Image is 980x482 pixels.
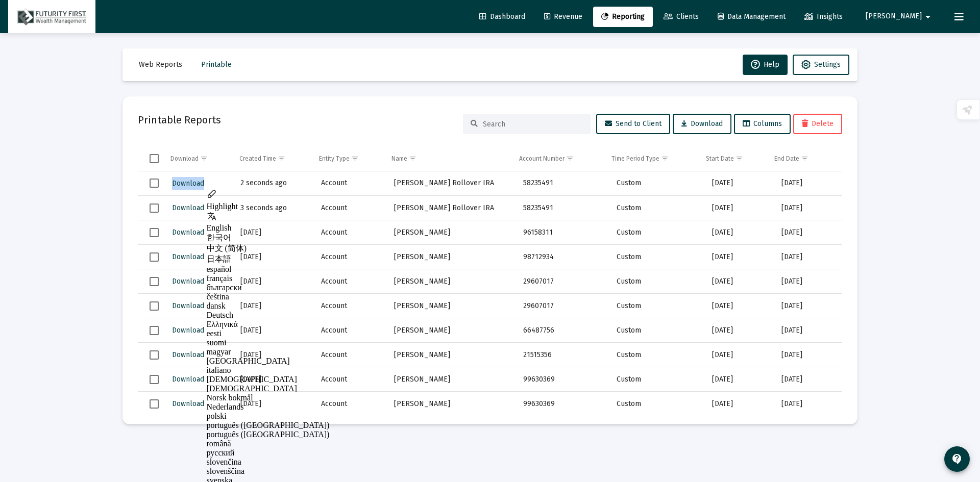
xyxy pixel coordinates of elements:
[814,60,841,69] span: Settings
[387,392,516,416] td: [PERSON_NAME]
[207,243,330,254] div: 中文 (简体)
[239,155,276,163] div: Created Time
[171,176,205,191] button: Download
[207,393,330,402] div: Norsk bokmål
[544,12,582,21] span: Revenue
[351,155,359,162] span: Show filter options for column 'Entity Type'
[516,367,609,392] td: 99630369
[387,171,516,196] td: [PERSON_NAME] Rollover IRA
[172,301,204,310] span: Download
[207,320,330,329] div: Ελληνικά
[207,311,330,320] div: Deutsch
[314,196,387,220] td: Account
[774,318,842,343] td: [DATE]
[278,155,285,162] span: Show filter options for column 'Created Time'
[172,179,204,188] span: Download
[516,318,609,343] td: 66487756
[207,329,330,338] div: eesti
[705,196,774,220] td: [DATE]
[171,274,205,289] button: Download
[922,7,934,27] mat-icon: arrow_drop_down
[609,171,705,196] td: Custom
[516,269,609,294] td: 29607017
[793,55,849,75] button: Settings
[207,283,330,292] div: български
[207,375,330,384] div: [DEMOGRAPHIC_DATA]
[536,7,591,27] a: Revenue
[743,119,782,128] span: Columns
[172,252,204,261] span: Download
[512,146,604,171] td: Column Account Number
[516,245,609,269] td: 98712934
[172,399,204,408] span: Download
[774,171,842,196] td: [DATE]
[774,220,842,245] td: [DATE]
[207,467,330,476] div: slovenščina
[314,343,387,367] td: Account
[207,254,330,265] div: 日本語
[387,269,516,294] td: [PERSON_NAME]
[207,274,330,283] div: français
[207,384,330,393] div: [DEMOGRAPHIC_DATA]
[774,196,842,220] td: [DATE]
[207,233,330,243] div: 한국어
[705,367,774,392] td: [DATE]
[801,155,808,162] span: Show filter options for column 'End Date'
[207,292,330,301] div: čeština
[479,12,525,21] span: Dashboard
[705,269,774,294] td: [DATE]
[387,343,516,367] td: [PERSON_NAME]
[566,155,574,162] span: Show filter options for column 'Account Number'
[314,318,387,343] td: Account
[150,154,159,163] div: Select all
[384,146,512,171] td: Column Name
[207,439,330,448] div: română
[150,228,159,237] div: Select row
[172,375,204,384] span: Download
[207,265,330,274] div: español
[705,392,774,416] td: [DATE]
[131,55,190,75] button: Web Reports
[312,146,384,171] td: Column Entity Type
[314,245,387,269] td: Account
[604,146,699,171] td: Column Time Period Type
[139,60,182,69] span: Web Reports
[699,146,768,171] td: Column Start Date
[207,223,330,233] div: English
[150,399,159,409] div: Select row
[171,347,205,362] button: Download
[207,448,330,458] div: русский
[802,119,834,128] span: Delete
[709,7,794,27] a: Data Management
[609,294,705,318] td: Custom
[171,323,205,338] button: Download
[163,146,232,171] td: Column Download
[609,318,705,343] td: Custom
[516,196,609,220] td: 58235491
[705,318,774,343] td: [DATE]
[172,326,204,335] span: Download
[796,7,851,27] a: Insights
[207,412,330,421] div: polski
[774,269,842,294] td: [DATE]
[138,112,221,128] h2: Printable Reports
[138,146,842,409] div: Data grid
[681,119,723,128] span: Download
[314,367,387,392] td: Account
[516,220,609,245] td: 96158311
[172,228,204,237] span: Download
[751,60,779,69] span: Help
[150,375,159,384] div: Select row
[314,220,387,245] td: Account
[655,7,707,27] a: Clients
[207,430,330,439] div: português ([GEOGRAPHIC_DATA])
[774,367,842,392] td: [DATE]
[706,155,734,163] div: Start Date
[516,392,609,416] td: 99630369
[171,200,205,215] button: Download
[232,146,312,171] td: Column Created Time
[593,7,653,27] a: Reporting
[516,294,609,318] td: 29607017
[314,269,387,294] td: Account
[774,155,799,163] div: End Date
